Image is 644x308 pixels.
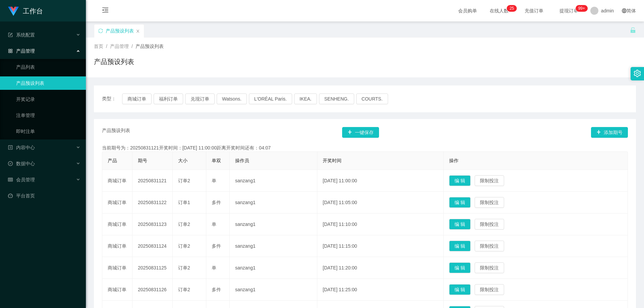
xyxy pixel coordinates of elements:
span: 多件 [212,287,221,292]
td: 20250831124 [132,235,173,257]
td: sanzang1 [230,235,317,257]
span: 单 [212,178,216,183]
h1: 工作台 [23,0,43,22]
span: 订单1 [178,200,190,205]
button: 编 辑 [449,197,471,208]
i: 图标: appstore-o [8,49,13,53]
span: 在线人数 [486,8,512,13]
td: 商城订单 [102,213,132,235]
button: IKEA. [294,94,317,104]
td: 商城订单 [102,170,132,192]
td: [DATE] 11:15:00 [317,235,444,257]
button: 商城订单 [122,94,152,104]
button: 编 辑 [449,241,471,251]
i: 图标: unlock [630,27,636,33]
button: 编 辑 [449,219,471,230]
button: 限制投注 [475,175,504,186]
span: 首页 [94,44,103,49]
i: 图标: sync [98,28,103,33]
span: 提现订单 [556,8,582,13]
span: 产品管理 [110,44,129,49]
td: 20250831125 [132,257,173,279]
span: 订单2 [178,222,190,227]
button: 图标: plus一键保存 [342,127,379,138]
td: sanzang1 [230,170,317,192]
td: sanzang1 [230,257,317,279]
td: [DATE] 11:20:00 [317,257,444,279]
span: 会员管理 [8,177,35,182]
button: 限制投注 [475,284,504,295]
i: 图标: setting [634,70,641,77]
span: 订单2 [178,287,190,292]
div: 产品预设列表 [106,24,134,37]
button: 图标: plus添加期号 [591,127,628,138]
span: 产品管理 [8,48,35,54]
span: 单 [212,222,216,227]
img: logo.9652507e.png [8,7,19,16]
p: 5 [512,5,514,12]
span: 操作员 [235,158,249,163]
button: 限制投注 [475,219,504,230]
span: 多件 [212,200,221,205]
td: 商城订单 [102,279,132,301]
span: 订单2 [178,178,190,183]
span: 充值订单 [521,8,547,13]
td: 20250831123 [132,213,173,235]
a: 即时注单 [16,125,80,138]
td: sanzang1 [230,192,317,213]
sup: 25 [507,5,517,12]
a: 开奖记录 [16,93,80,106]
span: 产品 [108,158,117,163]
span: 单 [212,265,216,270]
span: / [106,44,107,49]
td: 20250831122 [132,192,173,213]
span: 系统配置 [8,32,35,38]
td: [DATE] 11:10:00 [317,213,444,235]
td: sanzang1 [230,213,317,235]
span: 开奖时间 [323,158,341,163]
span: 操作 [449,158,459,163]
div: 当前期号为：20250831121开奖时间：[DATE] 11:00:00距离开奖时间还有：04:07 [102,144,628,151]
a: 产品预设列表 [16,76,80,90]
span: 多件 [212,243,221,249]
a: 产品列表 [16,60,80,74]
i: 图标: form [8,33,13,37]
button: Watsons. [217,94,247,104]
button: SENHENG. [319,94,354,104]
td: [DATE] 11:25:00 [317,279,444,301]
span: 数据中心 [8,161,35,166]
td: sanzang1 [230,279,317,301]
i: 图标: global [622,8,627,13]
span: 订单2 [178,265,190,270]
td: [DATE] 11:00:00 [317,170,444,192]
button: 限制投注 [475,241,504,251]
td: 20250831126 [132,279,173,301]
i: 图标: profile [8,145,13,150]
i: 图标: close [136,29,140,33]
span: 期号 [138,158,147,163]
button: 编 辑 [449,262,471,273]
sup: 1026 [576,5,588,12]
button: 限制投注 [475,197,504,208]
a: 图标: dashboard平台首页 [8,189,80,202]
i: 图标: menu-fold [94,0,117,22]
td: 20250831121 [132,170,173,192]
button: L'ORÉAL Paris. [249,94,292,104]
span: / [131,44,133,49]
a: 工作台 [8,8,43,13]
span: 大小 [178,158,187,163]
i: 图标: check-circle-o [8,161,13,166]
td: 商城订单 [102,192,132,213]
p: 2 [509,5,512,12]
td: 商城订单 [102,257,132,279]
span: 订单2 [178,243,190,249]
span: 类型： [102,94,122,104]
button: 限制投注 [475,262,504,273]
h1: 产品预设列表 [94,57,134,67]
button: 编 辑 [449,284,471,295]
a: 注单管理 [16,109,80,122]
i: 图标: table [8,177,13,182]
button: 编 辑 [449,175,471,186]
button: 福利订单 [154,94,183,104]
td: [DATE] 11:05:00 [317,192,444,213]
